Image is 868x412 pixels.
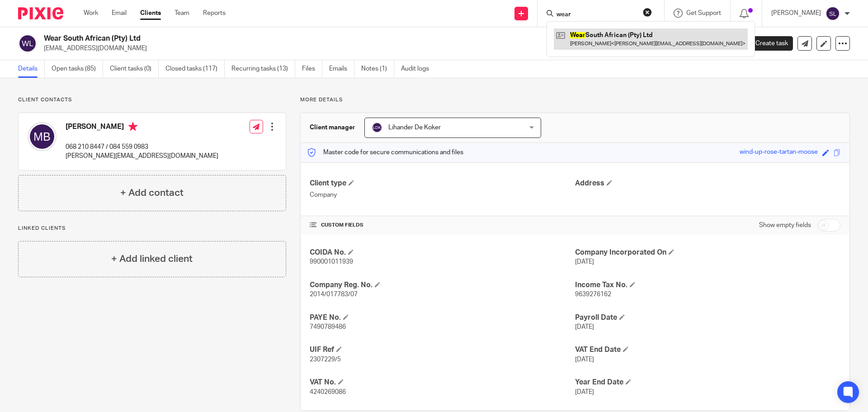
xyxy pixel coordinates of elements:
p: [PERSON_NAME][EMAIL_ADDRESS][DOMAIN_NAME] [66,152,218,161]
a: Emails [329,60,354,78]
span: 7490789486 [310,324,346,330]
h4: Address [575,179,840,188]
h4: Year End Date [575,378,840,387]
p: Linked clients [18,225,286,232]
h4: CUSTOM FIELDS [310,222,575,229]
a: Recurring tasks (13) [231,60,295,78]
a: Team [175,9,189,18]
p: Master code for secure communications and files [307,148,463,157]
span: 2014/017783/07 [310,291,358,298]
h4: UIF Ref [310,345,575,355]
h4: [PERSON_NAME] [66,122,218,133]
label: Show empty fields [759,221,811,230]
img: svg%3E [28,122,57,151]
p: [PERSON_NAME] [771,9,821,18]
a: Open tasks (85) [52,60,103,78]
h2: Wear South African (Pty) Ltd [44,34,590,43]
h4: + Add linked client [111,252,193,266]
a: Details [18,60,45,78]
h4: Company Reg. No. [310,280,575,290]
i: Primary [128,122,137,131]
h4: Income Tax No. [575,280,840,290]
h4: COIDA No. [310,248,575,257]
a: Files [302,60,322,78]
button: Clear [643,8,652,17]
span: Lihander De Koker [388,124,441,131]
p: [EMAIL_ADDRESS][DOMAIN_NAME] [44,44,727,53]
p: Client contacts [18,96,286,104]
p: 068 210 8447 / 084 559 0983 [66,142,218,152]
p: More details [300,96,850,104]
span: Get Support [686,10,721,16]
img: svg%3E [18,34,37,53]
h4: PAYE No. [310,313,575,322]
img: svg%3E [826,6,840,21]
span: [DATE] [575,259,594,265]
span: [DATE] [575,356,594,363]
a: Notes (1) [361,60,394,78]
a: Client tasks (0) [110,60,159,78]
span: [DATE] [575,324,594,330]
h4: Company Incorporated On [575,248,840,257]
h4: + Add contact [120,186,184,200]
a: Reports [203,9,226,18]
div: wind-up-rose-tartan-moose [740,147,818,158]
a: Work [84,9,98,18]
input: Search [556,11,637,19]
img: Pixie [18,7,63,19]
span: 9639276162 [575,291,611,298]
img: svg%3E [372,122,382,133]
a: Email [112,9,127,18]
span: [DATE] [575,389,594,395]
span: 990001011939 [310,259,353,265]
a: Create task [741,36,793,51]
h4: Payroll Date [575,313,840,322]
a: Closed tasks (117) [165,60,225,78]
span: 4240269086 [310,389,346,395]
h4: Client type [310,179,575,188]
span: 2307229/5 [310,356,341,363]
a: Clients [140,9,161,18]
p: Company [310,190,575,199]
h4: VAT End Date [575,345,840,355]
h4: VAT No. [310,378,575,387]
a: Audit logs [401,60,436,78]
h3: Client manager [310,123,355,132]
